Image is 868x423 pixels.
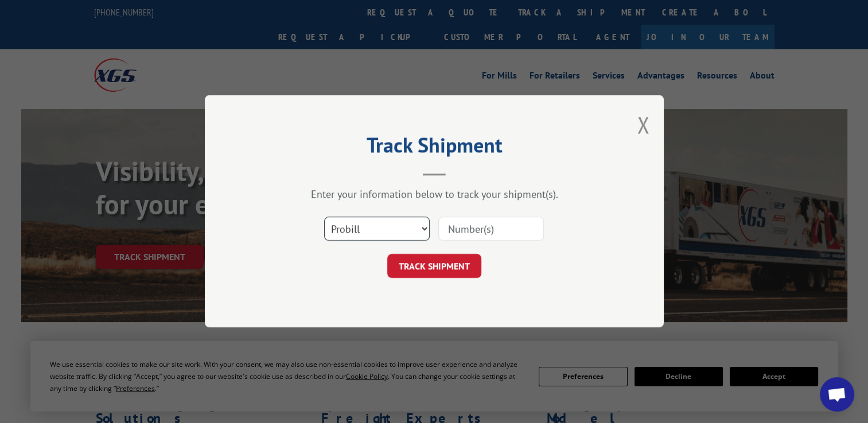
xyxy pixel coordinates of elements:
[637,109,649,140] button: Close modal
[262,137,606,159] h2: Track Shipment
[387,254,481,279] button: TRACK SHIPMENT
[262,188,606,201] div: Enter your information below to track your shipment(s).
[438,217,544,241] input: Number(s)
[820,377,854,412] div: Open chat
